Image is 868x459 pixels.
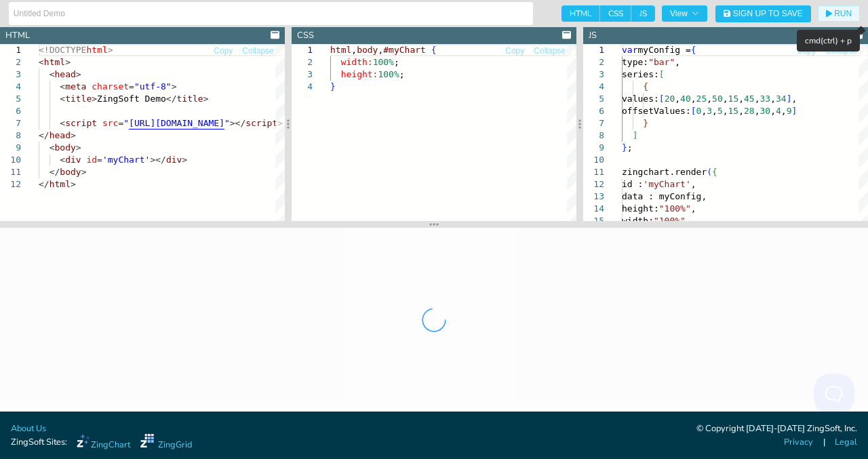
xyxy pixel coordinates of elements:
span: > [81,167,87,177]
span: { [643,81,648,92]
span: > [108,45,113,55]
span: ZingSoft Demo [97,94,166,104]
span: 5 [717,106,723,116]
div: 14 [583,203,604,215]
span: <!DOCTYPE [39,45,86,55]
span: ZingSoft Sites: [11,436,67,449]
span: 28 [744,106,755,116]
span: div [166,155,182,165]
span: Copy [214,47,233,55]
button: Copy [505,45,525,58]
span: html [86,45,107,55]
span: #myChart [383,45,426,55]
div: 2 [583,56,604,68]
span: var [622,45,637,55]
span: script [65,118,97,128]
span: , [378,45,383,55]
span: width: [622,216,654,226]
span: [ [659,69,665,79]
div: 15 [583,215,604,227]
span: , [755,94,760,104]
button: Collapse [533,45,566,58]
span: , [770,94,776,104]
span: Copy [505,47,524,55]
span: offsetValues: [622,106,691,116]
span: , [723,106,728,116]
span: zingchart.render [622,167,707,177]
span: > [172,81,177,92]
span: < [50,69,55,79]
span: < [60,81,65,92]
span: , [792,94,797,104]
div: 7 [583,117,604,129]
button: Copy [796,45,816,58]
div: CSS [297,29,314,42]
span: title [177,94,203,104]
span: < [60,155,65,165]
span: HTML [561,5,600,22]
button: RUN [818,5,860,22]
span: 50 [712,94,723,104]
span: ; [627,142,633,153]
span: < [60,94,65,104]
span: , [738,106,744,116]
span: height: [622,203,659,214]
span: { [712,167,717,177]
div: HTML [5,29,30,42]
span: , [723,94,728,104]
div: 11 [583,166,604,178]
span: Copy [797,47,816,55]
span: ] [633,130,638,140]
span: } [330,81,336,92]
input: Untitled Demo [14,3,528,24]
span: ( [707,167,712,177]
span: ] [791,106,797,116]
a: Legal [835,436,857,449]
span: > [65,57,71,67]
span: { [691,45,696,55]
a: About Us [11,422,46,435]
div: © Copyright [DATE]-[DATE] ZingSoft, Inc. [696,422,857,436]
div: 2 [292,56,313,68]
span: , [755,106,760,116]
div: 1 [292,44,313,56]
span: < [60,118,65,128]
span: Collapse [825,47,857,55]
span: < [50,142,55,153]
span: body [54,142,75,153]
span: > [76,69,81,79]
span: div [65,155,81,165]
span: CSS [600,5,631,22]
span: 33 [760,94,771,104]
div: 10 [583,154,604,166]
span: , [351,45,357,55]
span: 40 [680,94,691,104]
span: 30 [760,106,771,116]
span: ; [399,69,405,79]
span: , [691,94,696,104]
span: [ [659,94,665,104]
span: 15 [728,94,739,104]
span: html [330,45,351,55]
span: , [770,106,776,116]
span: head [50,130,71,140]
span: series: [622,69,659,79]
div: 3 [292,68,313,81]
span: , [691,179,696,189]
span: data : myConfig, [622,191,707,201]
button: Copy [213,45,233,58]
span: View [670,9,699,18]
span: , [675,94,680,104]
span: 100% [373,57,394,67]
div: 4 [292,81,313,93]
span: Collapse [242,47,274,55]
span: " [123,118,129,128]
span: html [50,179,71,189]
span: | [823,436,825,449]
div: 12 [583,178,604,191]
span: Sign Up to Save [733,9,803,18]
a: ZingGrid [140,434,192,452]
span: "100%" [654,216,686,226]
span: </ [39,130,50,140]
span: = [118,118,123,128]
